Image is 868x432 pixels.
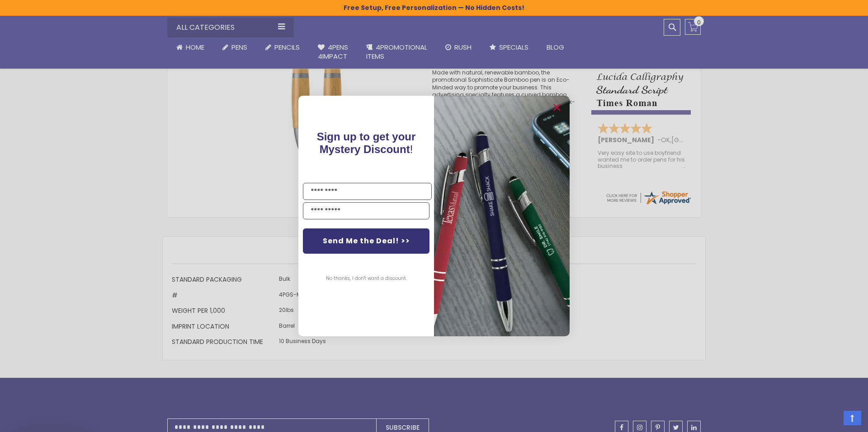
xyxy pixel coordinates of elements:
[303,228,429,254] button: Send Me the Deal! >>
[434,96,570,336] img: pop-up-image
[317,130,416,155] span: !
[317,130,416,155] span: Sign up to get your Mystery Discount
[550,100,564,115] button: Close dialog
[321,267,411,290] button: No thanks, I don't want a discount.
[793,408,868,432] iframe: Google Customer Reviews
